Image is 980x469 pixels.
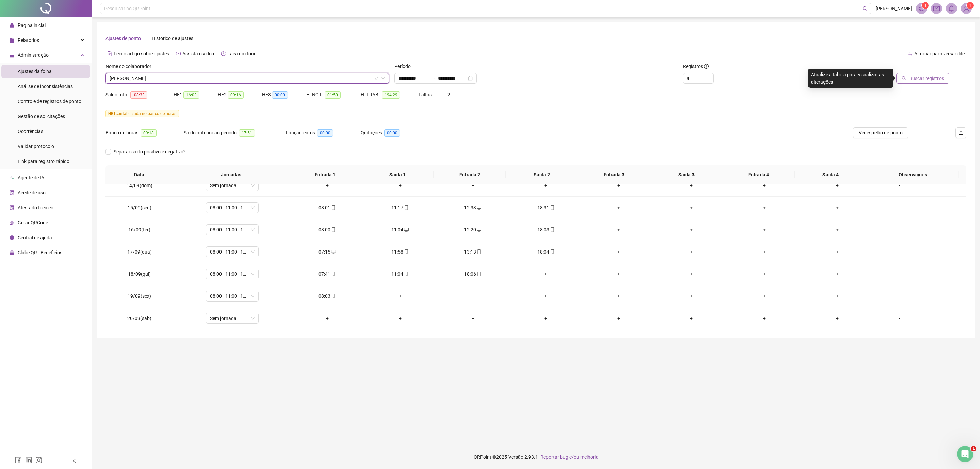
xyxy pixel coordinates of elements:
[10,205,14,210] span: solution
[515,182,577,189] div: +
[72,458,77,463] span: left
[296,270,358,278] div: 07:41
[733,182,795,189] div: +
[92,445,980,469] footer: QRPoint © 2025 - 2.93.1 -
[182,51,214,56] span: Assista o vídeo
[540,454,599,460] span: Reportar bug e/ou melhoria
[18,144,54,149] span: Validar protocolo
[442,226,504,233] div: 12:20
[127,249,152,255] span: 17/09(qua)
[330,272,336,276] span: mobile
[184,129,286,137] div: Saldo anterior ao período:
[18,190,46,195] span: Aceite de uso
[660,314,722,322] div: +
[733,270,795,278] div: +
[733,226,795,233] div: +
[262,91,306,99] div: HE 3:
[806,204,868,211] div: +
[476,205,481,210] span: desktop
[515,292,577,300] div: +
[403,227,409,232] span: desktop
[660,226,722,233] div: +
[10,23,14,28] span: home
[806,270,868,278] div: +
[588,314,650,322] div: +
[442,314,504,322] div: +
[879,182,919,189] div: -
[588,270,650,278] div: +
[210,291,255,301] span: 08:00 - 11:00 | 12:12 - 18:00
[361,91,419,99] div: H. TRAB.:
[296,248,358,256] div: 07:15
[403,205,409,210] span: mobile
[128,205,151,210] span: 15/09(seg)
[152,36,193,41] span: Histórico de ajustes
[35,457,42,464] span: instagram
[10,190,14,195] span: audit
[369,314,431,322] div: +
[430,76,435,81] span: swap-right
[660,204,722,211] div: +
[114,51,169,56] span: Leia o artigo sobre ajustes
[896,73,949,84] button: Buscar registros
[330,294,336,298] span: mobile
[18,22,46,28] span: Página inicial
[374,76,378,80] span: filter
[25,457,32,464] span: linkedin
[227,51,256,56] span: Faça um tour
[515,314,577,322] div: +
[18,114,65,119] span: Gestão de solicitações
[515,248,577,256] div: 18:04
[18,220,48,225] span: Gerar QRCode
[506,165,578,184] th: Saída 2
[18,205,53,210] span: Atestado técnico
[442,204,504,211] div: 12:33
[10,53,14,58] span: lock
[588,204,650,211] div: +
[660,182,722,189] div: +
[18,159,69,164] span: Link para registro rápido
[447,92,450,97] span: 2
[908,51,913,56] span: swap
[442,248,504,256] div: 13:13
[549,249,555,254] span: mobile
[108,111,116,116] span: HE 1
[296,292,358,300] div: 08:03
[18,69,52,74] span: Ajustes da folha
[10,250,14,255] span: gift
[210,180,255,191] span: Sem jornada
[578,165,650,184] th: Entrada 3
[369,292,431,300] div: +
[306,91,361,99] div: H. NOT.:
[18,99,81,104] span: Controle de registros de ponto
[733,292,795,300] div: +
[733,314,795,322] div: +
[879,226,919,233] div: -
[325,91,341,99] span: 01:50
[683,63,709,70] span: Registros
[660,248,722,256] div: +
[10,38,14,43] span: file
[369,226,431,233] div: 11:04
[419,92,434,97] span: Faltas:
[369,270,431,278] div: 11:04
[879,292,919,300] div: -
[549,205,555,210] span: mobile
[15,457,22,464] span: facebook
[806,226,868,233] div: +
[808,69,893,88] div: Atualize a tabela para visualizar as alterações
[403,249,409,254] span: mobile
[111,148,189,156] span: Separar saldo positivo e negativo?
[105,129,184,137] div: Banco de horas:
[361,129,429,137] div: Quitações:
[18,235,52,240] span: Central de ajuda
[867,165,959,184] th: Observações
[588,292,650,300] div: +
[549,227,555,232] span: mobile
[317,129,333,137] span: 00:00
[957,446,973,462] iframe: Intercom live chat
[434,165,506,184] th: Entrada 2
[105,110,179,117] span: contabilizada no banco de horas
[330,249,336,254] span: desktop
[369,248,431,256] div: 11:58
